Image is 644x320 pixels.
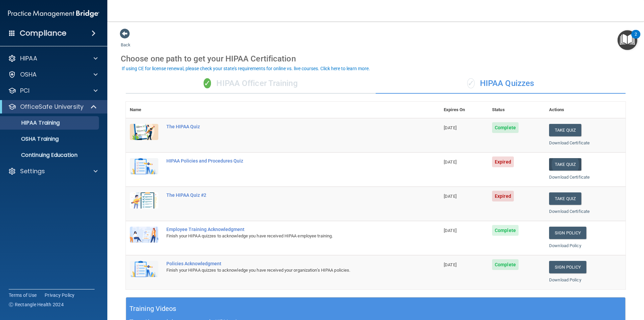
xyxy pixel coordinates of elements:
div: Employee Training Acknowledgment [166,227,406,232]
div: HIPAA Officer Training [126,74,376,94]
div: Finish your HIPAA quizzes to acknowledge you have received HIPAA employee training. [166,232,406,240]
span: ✓ [204,78,211,88]
button: Take Quiz [549,124,581,136]
p: HIPAA [20,54,37,62]
div: If using CE for license renewal, please check your state's requirements for online vs. live cours... [122,66,370,71]
a: Download Policy [549,243,581,248]
span: Complete [492,225,519,236]
a: OfficeSafe University [8,103,97,111]
th: Status [488,102,545,118]
h4: Compliance [20,29,66,38]
a: Sign Policy [549,227,586,239]
button: If using CE for license renewal, please check your state's requirements for online vs. live cours... [121,65,371,72]
a: Download Certificate [549,140,590,145]
a: Sign Policy [549,261,586,273]
a: PCI [8,87,98,95]
span: [DATE] [444,228,457,233]
th: Expires On [440,102,488,118]
p: HIPAA Training [4,120,60,126]
a: Settings [8,167,98,175]
span: ✓ [467,78,475,88]
h5: Training Videos [129,303,176,315]
span: Expired [492,191,514,201]
p: OSHA Training [4,136,59,142]
div: Policies Acknowledgment [166,261,406,266]
a: Terms of Use [9,292,37,299]
button: Take Quiz [549,158,581,171]
a: OSHA [8,71,98,79]
div: Finish your HIPAA quizzes to acknowledge you have received your organization’s HIPAA policies. [166,266,406,274]
th: Actions [545,102,626,118]
span: Complete [492,122,519,133]
p: OSHA [20,71,37,79]
p: OfficeSafe University [20,103,84,111]
span: [DATE] [444,262,457,267]
a: Privacy Policy [45,292,75,299]
button: Take Quiz [549,192,581,205]
p: Continuing Education [4,152,96,158]
button: Open Resource Center, 2 new notifications [618,30,637,50]
div: Choose one path to get your HIPAA Certification [121,49,631,68]
span: Expired [492,156,514,167]
a: Download Certificate [549,175,590,180]
a: Download Policy [549,277,581,282]
a: Back [121,34,130,47]
th: Name [126,102,162,118]
div: HIPAA Quizzes [376,74,626,94]
a: Download Certificate [549,209,590,214]
div: The HIPAA Quiz [166,124,406,129]
p: Settings [20,167,45,175]
span: Ⓒ Rectangle Health 2024 [9,301,64,308]
span: [DATE] [444,125,457,130]
span: [DATE] [444,194,457,199]
div: The HIPAA Quiz #2 [166,192,406,198]
p: PCI [20,87,30,95]
img: PMB logo [8,7,99,20]
div: HIPAA Policies and Procedures Quiz [166,158,406,164]
a: HIPAA [8,54,98,62]
div: 2 [635,34,637,43]
span: Complete [492,259,519,270]
span: [DATE] [444,159,457,165]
